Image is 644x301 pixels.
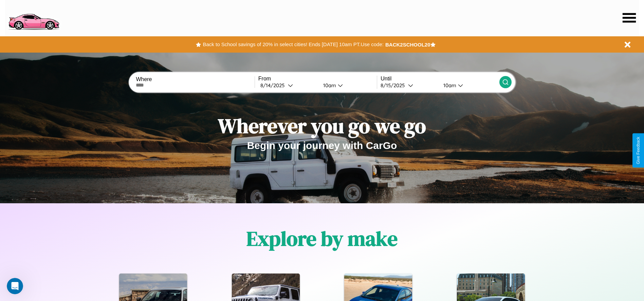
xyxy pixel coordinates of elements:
[260,82,288,89] div: 8 / 14 / 2025
[320,82,338,89] div: 10am
[318,82,377,89] button: 10am
[246,225,398,252] h1: Explore by make
[385,42,430,48] b: BACK2SCHOOL20
[258,76,377,82] label: From
[201,40,385,49] button: Back to School savings of 20% in select cities! Ends [DATE] 10am PT.Use code:
[438,82,499,89] button: 10am
[636,137,641,164] div: Give Feedback
[7,278,23,294] iframe: Intercom live chat
[440,82,458,89] div: 10am
[258,82,318,89] button: 8/14/2025
[381,82,408,89] div: 8 / 15 / 2025
[5,3,62,32] img: logo
[136,76,254,82] label: Where
[381,76,499,82] label: Until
